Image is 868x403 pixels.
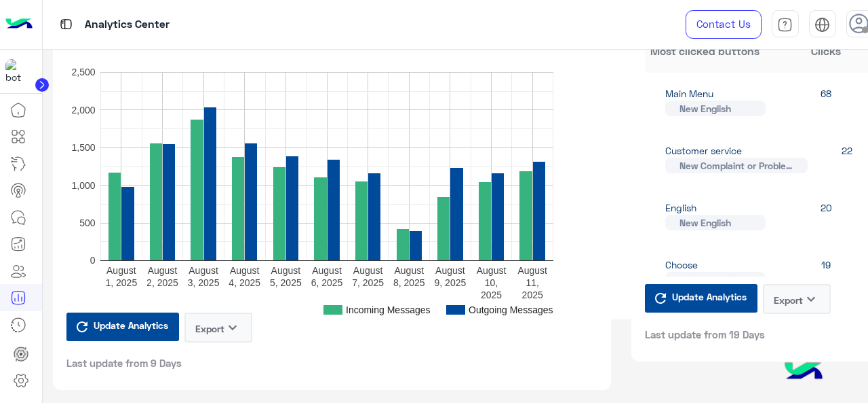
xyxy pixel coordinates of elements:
[645,143,808,173] div: Customer service
[484,277,497,288] text: 10,
[5,10,33,39] img: Logo
[224,319,241,336] i: keyboard_arrow_down
[434,277,466,288] text: 9, 2025
[665,158,808,173] span: New Complaint or Problem
[187,277,219,288] text: 3, 2025
[71,104,95,115] text: 2,000
[90,316,172,334] span: Update Analytics
[686,10,762,39] a: Contact Us
[645,284,757,313] button: Update Analytics
[346,304,431,315] text: Incoming Messages
[147,265,177,276] text: August
[763,284,831,314] button: Exportkeyboard_arrow_down
[665,272,766,287] span: Delivery Options
[66,14,642,319] svg: A chart.
[184,313,252,343] button: Exportkeyboard_arrow_down
[106,265,136,276] text: August
[71,179,95,190] text: 1,000
[480,290,501,300] text: 2025
[311,277,342,288] text: 6, 2025
[71,67,95,77] text: 2,500
[66,356,182,370] span: Last update from 9 Days
[645,43,766,59] div: Most clicked buttons
[79,217,96,228] text: 500
[665,101,766,116] span: New English
[814,17,830,33] img: tab
[71,142,95,153] text: 1,500
[393,277,425,288] text: 8, 2025
[105,277,137,288] text: 1, 2025
[645,200,766,230] div: English
[85,16,170,34] p: Analytics Center
[5,59,30,84] img: 317874714732967
[66,313,179,341] button: Update Analytics
[669,287,750,306] span: Update Analytics
[469,304,553,315] text: Outgoing Messages
[777,17,793,33] img: tab
[526,277,538,288] text: 11,
[645,258,766,287] div: Choose
[521,290,542,300] text: 2025
[665,215,766,230] span: New English
[271,265,300,276] text: August
[772,10,799,39] a: tab
[90,255,95,266] text: 0
[270,277,302,288] text: 5, 2025
[803,291,819,307] i: keyboard_arrow_down
[394,265,424,276] text: August
[146,277,178,288] text: 2, 2025
[312,265,342,276] text: August
[229,265,259,276] text: August
[645,86,766,116] div: Main Menu
[229,277,260,288] text: 4, 2025
[645,328,765,341] span: Last update from 19 Days
[189,265,218,276] text: August
[435,265,465,276] text: August
[352,277,384,288] text: 7, 2025
[476,265,506,276] text: August
[517,265,547,276] text: August
[353,265,382,276] text: August
[780,349,827,396] img: hulul-logo.png
[58,16,75,33] img: tab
